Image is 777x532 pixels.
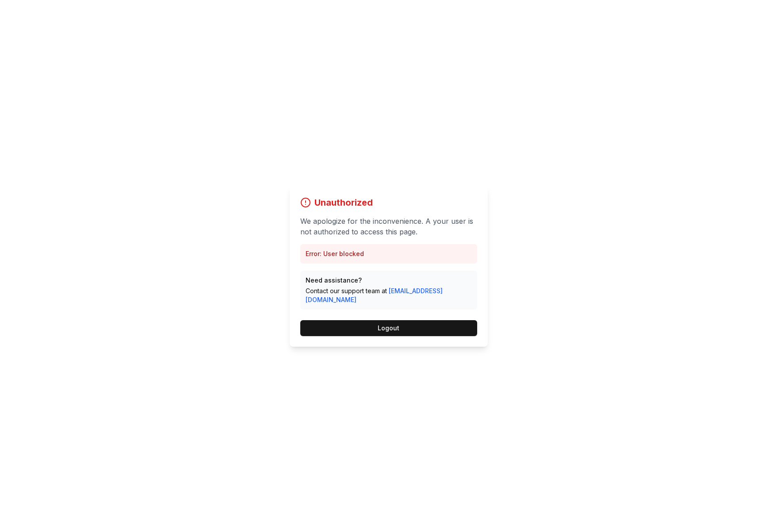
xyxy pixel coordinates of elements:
[306,276,472,285] p: Need assistance?
[314,196,373,209] h1: Unauthorized
[300,216,477,237] p: We apologize for the inconvenience. A your user is not authorized to access this page.
[306,287,443,303] a: [EMAIL_ADDRESS][DOMAIN_NAME]
[306,287,472,304] p: Contact our support team at
[300,320,477,336] button: Logout
[306,249,472,258] p: Error: User blocked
